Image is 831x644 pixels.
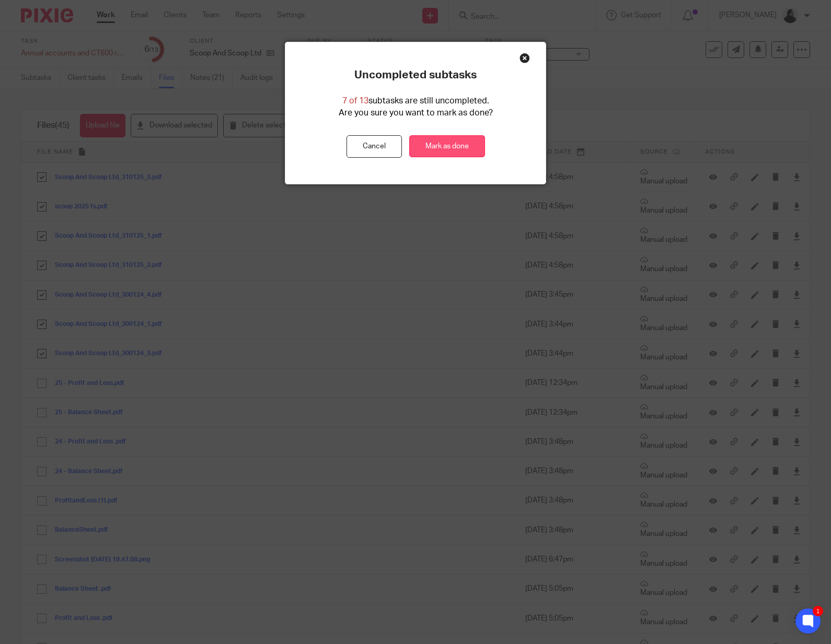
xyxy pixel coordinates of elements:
a: Mark as done [409,135,485,158]
span: 7 of 13 [342,97,368,105]
p: Uncompleted subtasks [354,68,477,82]
p: Are you sure you want to mark as done? [339,107,493,119]
div: 1 [813,606,823,616]
p: subtasks are still uncompleted. [342,95,489,107]
button: Cancel [347,135,402,158]
div: Close this dialog window [520,53,530,63]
